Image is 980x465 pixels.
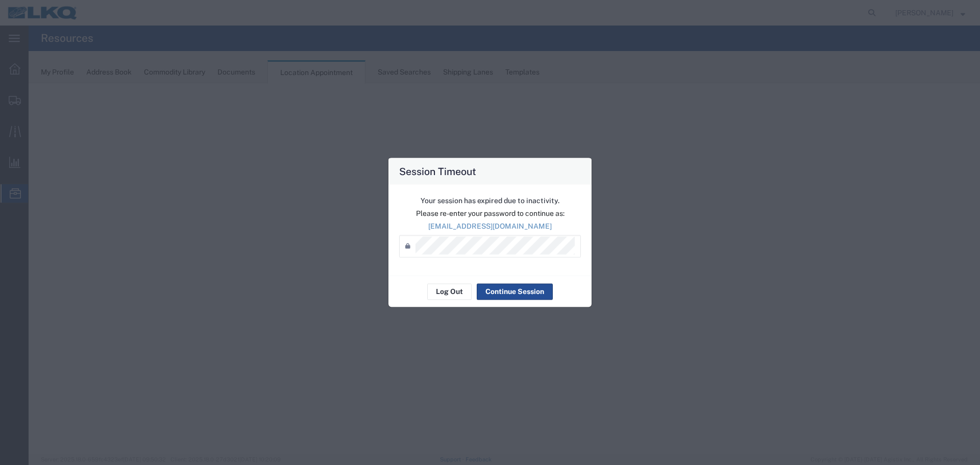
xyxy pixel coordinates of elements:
p: Your session has expired due to inactivity. [399,195,581,206]
p: Please re-enter your password to continue as: [399,208,581,218]
p: [EMAIL_ADDRESS][DOMAIN_NAME] [399,221,581,231]
h4: Session Timeout [399,163,476,178]
button: Log Out [427,283,472,300]
button: Continue Session [477,283,553,300]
